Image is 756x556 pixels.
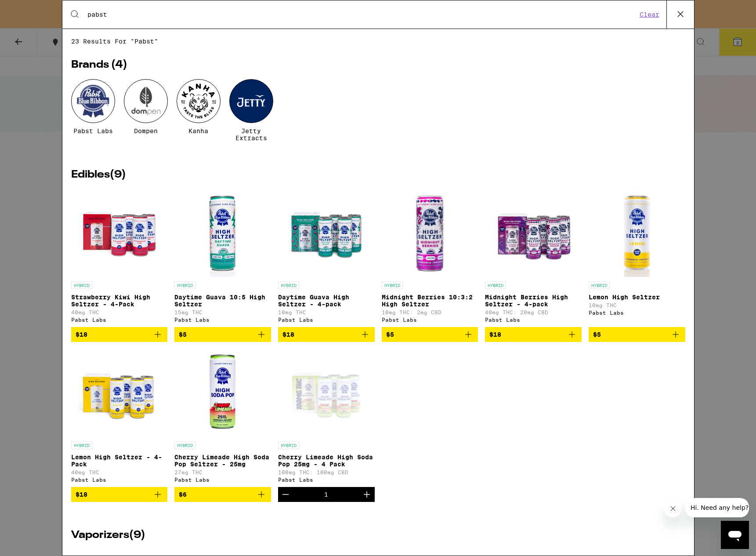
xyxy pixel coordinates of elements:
button: Increment [359,487,374,502]
span: $18 [282,331,294,338]
span: $18 [489,331,501,338]
button: Add to bag [278,327,375,342]
iframe: Message from company [685,498,749,517]
p: HYBRID [382,281,403,289]
p: 10mg THC: 2mg CBD [382,309,478,315]
p: 27mg THC [174,469,271,475]
p: HYBRID [485,281,506,289]
span: $5 [593,331,601,338]
p: 40mg THC [71,309,168,315]
p: 10mg THC [278,309,375,315]
button: Add to bag [382,327,478,342]
button: Add to bag [174,487,271,502]
button: Add to bag [174,327,271,342]
span: Dompen [134,127,158,134]
p: Cherry Limeade High Soda Pop 25mg - 4 Pack [278,454,375,468]
p: HYBRID [174,441,195,449]
div: Pabst Labs [278,477,375,483]
div: Pabst Labs [71,477,168,483]
span: Jetty Extracts [229,127,273,142]
span: $18 [76,331,87,338]
p: HYBRID [589,281,610,289]
div: Pabst Labs [485,317,582,323]
div: 1 [324,491,328,498]
p: HYBRID [278,281,299,289]
span: 23 results for "pabst" [71,38,685,45]
img: Pabst Labs - Lemon High Seltzer [593,189,681,277]
iframe: Button to launch messaging window [721,521,749,549]
a: Open page for Daytime Guava 10:5 High Seltzer from Pabst Labs [174,189,271,327]
img: Pabst Labs - Midnight Berries 10:3:2 High Seltzer [386,189,474,277]
a: Open page for Cherry Limeade High Soda Pop 25mg - 4 Pack from Pabst Labs [278,349,375,487]
span: Kanha [188,127,208,134]
p: Lemon High Seltzer [589,294,685,301]
p: HYBRID [278,441,299,449]
img: Pabst Labs - Cherry Limeade High Soda Pop Seltzer - 25mg [179,349,267,437]
a: Open page for Cherry Limeade High Soda Pop Seltzer - 25mg from Pabst Labs [174,349,271,487]
p: Lemon High Seltzer - 4-Pack [71,454,168,468]
h2: Vaporizers ( 9 ) [71,530,685,541]
span: $18 [76,491,87,498]
p: 40mg THC: 20mg CBD [485,309,582,315]
h2: Brands ( 4 ) [71,60,685,70]
span: Pabst Labs [73,127,113,134]
p: Midnight Berries High Seltzer - 4-pack [485,294,582,308]
p: Daytime Guava 10:5 High Seltzer [174,294,271,308]
a: Open page for Strawberry Kiwi High Seltzer - 4-Pack from Pabst Labs [71,189,168,327]
h2: Edibles ( 9 ) [71,170,685,180]
span: $5 [179,331,187,338]
p: Strawberry Kiwi High Seltzer - 4-Pack [71,294,168,308]
img: Pabst Labs - Daytime Guava High Seltzer - 4-pack [282,189,370,277]
p: 10mg THC [589,302,685,308]
img: Pabst Labs - Strawberry Kiwi High Seltzer - 4-Pack [75,189,163,277]
div: Pabst Labs [174,317,271,323]
a: Open page for Lemon High Seltzer - 4-Pack from Pabst Labs [71,349,168,487]
p: 15mg THC [174,309,271,315]
button: Add to bag [589,327,685,342]
button: Decrement [278,487,293,502]
img: Pabst Labs - Daytime Guava 10:5 High Seltzer [179,189,267,277]
a: Open page for Lemon High Seltzer from Pabst Labs [589,189,685,327]
button: Clear [637,11,662,18]
p: Daytime Guava High Seltzer - 4-pack [278,294,375,308]
span: $5 [386,331,394,338]
button: Add to bag [71,327,168,342]
iframe: Close message [664,500,682,517]
p: HYBRID [71,441,92,449]
div: Pabst Labs [174,477,271,483]
p: 40mg THC [71,469,168,475]
input: Search for products & categories [87,11,637,18]
p: Cherry Limeade High Soda Pop Seltzer - 25mg [174,454,271,468]
span: $6 [179,491,187,498]
button: Add to bag [71,487,168,502]
div: Pabst Labs [589,310,685,316]
img: Pabst Labs - Midnight Berries High Seltzer - 4-pack [489,189,577,277]
p: HYBRID [71,281,92,289]
p: 100mg THC: 100mg CBD [278,469,375,475]
a: Open page for Midnight Berries 10:3:2 High Seltzer from Pabst Labs [382,189,478,327]
div: Pabst Labs [382,317,478,323]
img: Pabst Labs - Lemon High Seltzer - 4-Pack [75,349,163,437]
a: Open page for Midnight Berries High Seltzer - 4-pack from Pabst Labs [485,189,582,327]
a: Open page for Daytime Guava High Seltzer - 4-pack from Pabst Labs [278,189,375,327]
button: Add to bag [485,327,582,342]
p: HYBRID [174,281,195,289]
div: Pabst Labs [71,317,168,323]
p: Midnight Berries 10:3:2 High Seltzer [382,294,478,308]
div: Pabst Labs [278,317,375,323]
